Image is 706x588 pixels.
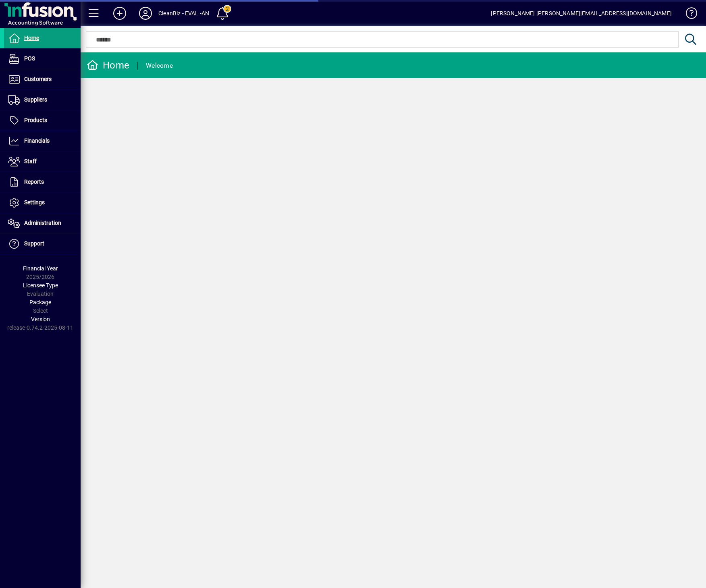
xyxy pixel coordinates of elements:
[24,158,37,164] span: Staff
[24,240,44,247] span: Support
[23,282,58,289] span: Licensee Type
[24,76,52,82] span: Customers
[4,90,81,110] a: Suppliers
[4,110,81,131] a: Products
[4,172,81,192] a: Reports
[4,69,81,89] a: Customers
[31,316,50,322] span: Version
[4,234,81,254] a: Support
[146,59,173,72] div: Welcome
[680,2,696,28] a: Knowledge Base
[107,6,133,21] button: Add
[24,220,61,226] span: Administration
[23,265,58,272] span: Financial Year
[158,7,209,20] div: CleanBiz - EVAL -AN
[4,131,81,151] a: Financials
[133,6,158,21] button: Profile
[4,152,81,172] a: Staff
[4,193,81,213] a: Settings
[24,117,47,123] span: Products
[24,35,39,41] span: Home
[24,96,47,103] span: Suppliers
[491,7,672,20] div: [PERSON_NAME] [PERSON_NAME][EMAIL_ADDRESS][DOMAIN_NAME]
[24,179,44,185] span: Reports
[24,55,35,62] span: POS
[4,49,81,69] a: POS
[24,199,45,206] span: Settings
[29,299,51,305] span: Package
[87,59,129,72] div: Home
[24,137,50,144] span: Financials
[4,213,81,233] a: Administration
